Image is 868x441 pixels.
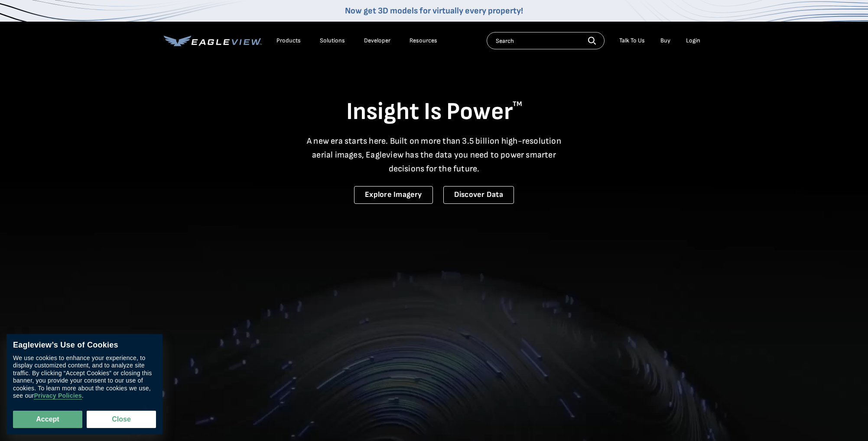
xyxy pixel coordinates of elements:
[302,134,567,176] p: A new era starts here. Built on more than 3.5 billion high-resolution aerial images, Eagleview ha...
[354,186,433,204] a: Explore Imagery
[164,97,705,127] h1: Insight Is Power
[87,411,156,428] button: Close
[13,354,156,400] div: We use cookies to enhance your experience, to display customized content, and to analyze site tra...
[513,100,522,108] sup: TM
[345,6,523,16] a: Now get 3D models for virtually every property!
[320,37,345,45] div: Solutions
[487,32,605,49] input: Search
[660,37,670,45] a: Buy
[443,186,514,204] a: Discover Data
[410,37,437,45] div: Resources
[13,411,82,428] button: Accept
[619,37,645,45] div: Talk To Us
[13,341,156,350] div: Eagleview’s Use of Cookies
[34,393,81,400] a: Privacy Policies
[276,37,301,45] div: Products
[686,37,700,45] div: Login
[364,37,390,45] a: Developer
